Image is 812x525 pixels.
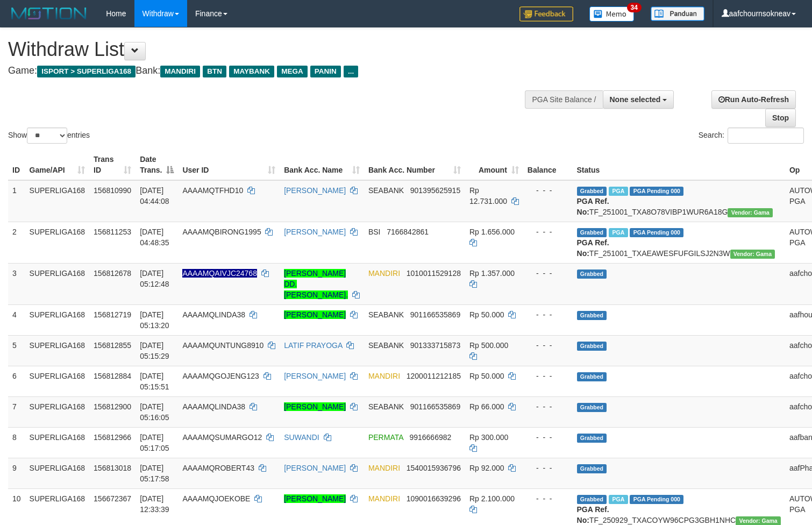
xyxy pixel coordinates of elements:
[528,463,568,473] div: - - -
[528,226,568,237] div: - - -
[577,197,609,216] b: PGA Ref. No:
[310,66,341,77] span: PANIN
[140,269,169,288] span: [DATE] 05:12:48
[469,464,504,472] span: Rp 92.000
[573,180,785,222] td: TF_251001_TXA8O78VIBP1WUR6A18G
[469,402,504,411] span: Rp 66.000
[89,150,136,180] th: Trans ID: activate to sort column ascending
[711,90,796,109] a: Run Auto-Refresh
[410,341,460,350] span: Copy 901333715873 to clipboard
[182,464,254,472] span: AAAAMQROBERT43
[94,433,131,442] span: 156812966
[8,396,25,427] td: 7
[528,432,568,443] div: - - -
[765,109,796,127] a: Stop
[699,127,804,144] label: Search:
[140,433,169,452] span: [DATE] 05:17:05
[284,228,346,236] a: [PERSON_NAME]
[410,402,460,411] span: Copy 901166535869 to clipboard
[25,150,90,180] th: Game/API: activate to sort column ascending
[528,185,568,196] div: - - -
[368,372,400,380] span: MANDIRI
[364,150,465,180] th: Bank Acc. Number: activate to sort column ascending
[8,39,531,60] h1: Withdraw List
[528,340,568,351] div: - - -
[630,495,683,504] span: PGA Pending
[94,372,131,380] span: 156812884
[284,372,346,380] a: [PERSON_NAME]
[94,341,131,350] span: 156812855
[140,494,169,514] span: [DATE] 12:33:39
[469,433,508,442] span: Rp 300.000
[25,366,90,396] td: SUPERLIGA168
[577,464,607,473] span: Grabbed
[730,250,775,259] span: Vendor URL: https://trx31.1velocity.biz
[469,310,504,319] span: Rp 50.000
[25,335,90,366] td: SUPERLIGA168
[528,309,568,320] div: - - -
[284,269,348,299] a: [PERSON_NAME] DD. [PERSON_NAME].
[387,228,429,236] span: Copy 7166842861 to clipboard
[94,310,131,319] span: 156812719
[577,372,607,381] span: Grabbed
[651,6,704,21] img: panduan.png
[410,186,460,195] span: Copy 901395625915 to clipboard
[368,310,404,319] span: SEABANK
[37,66,136,77] span: ISPORT > SUPERLIGA168
[8,366,25,396] td: 6
[728,127,804,144] input: Search:
[407,372,461,380] span: Copy 1200011212185 to clipboard
[407,269,461,278] span: Copy 1010011529128 to clipboard
[140,464,169,483] span: [DATE] 05:17:58
[8,304,25,335] td: 4
[368,228,381,236] span: BSI
[368,494,400,503] span: MANDIRI
[182,341,263,350] span: AAAAMQUNTUNG8910
[577,311,607,320] span: Grabbed
[25,180,90,222] td: SUPERLIGA168
[410,310,460,319] span: Copy 901166535869 to clipboard
[8,335,25,366] td: 5
[284,433,319,442] a: SUWANDI
[368,341,404,350] span: SEABANK
[8,150,25,180] th: ID
[577,228,607,237] span: Grabbed
[525,90,602,109] div: PGA Site Balance /
[469,341,508,350] span: Rp 500.000
[368,186,404,195] span: SEABANK
[25,427,90,458] td: SUPERLIGA168
[577,238,609,258] b: PGA Ref. No:
[94,464,131,472] span: 156813018
[627,3,642,12] span: 34
[610,95,661,104] span: None selected
[469,186,507,205] span: Rp 12.731.000
[609,495,628,504] span: Marked by aafsengchandara
[469,494,515,503] span: Rp 2.100.000
[140,228,169,247] span: [DATE] 04:48:35
[469,228,515,236] span: Rp 1.656.000
[8,222,25,263] td: 2
[284,464,346,472] a: [PERSON_NAME]
[407,494,461,503] span: Copy 1090016639296 to clipboard
[140,310,169,330] span: [DATE] 05:13:20
[25,304,90,335] td: SUPERLIGA168
[577,505,609,524] b: PGA Ref. No:
[577,403,607,412] span: Grabbed
[25,263,90,304] td: SUPERLIGA168
[94,186,131,195] span: 156810990
[140,341,169,360] span: [DATE] 05:15:29
[284,310,346,319] a: [PERSON_NAME]
[182,310,245,319] span: AAAAMQLINDA38
[8,427,25,458] td: 8
[182,269,257,278] span: Nama rekening ada tanda titik/strip, harap diedit
[182,494,250,503] span: AAAAMQJOEKOBE
[8,458,25,488] td: 9
[589,6,635,22] img: Button%20Memo.svg
[140,186,169,205] span: [DATE] 04:44:08
[573,150,785,180] th: Status
[577,342,607,351] span: Grabbed
[630,228,683,237] span: PGA Pending
[284,494,346,503] a: [PERSON_NAME]
[528,268,568,279] div: - - -
[182,402,245,411] span: AAAAMQLINDA38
